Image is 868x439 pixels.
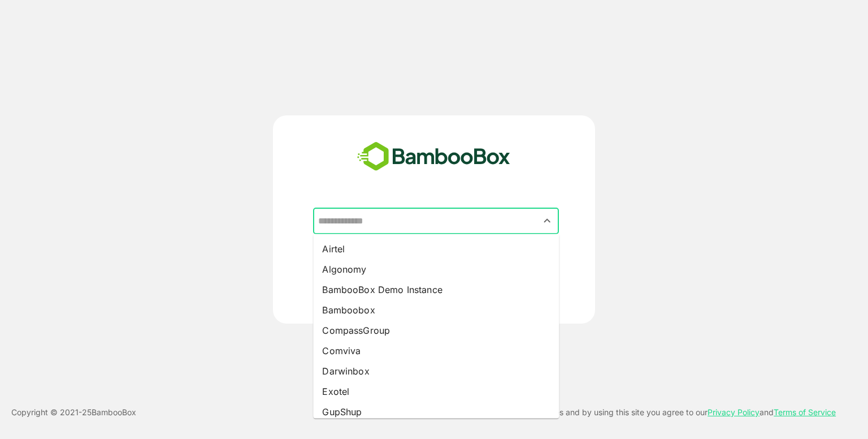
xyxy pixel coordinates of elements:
[313,300,559,320] li: Bamboobox
[313,402,559,422] li: GupShup
[313,259,559,279] li: Algonomy
[313,320,559,341] li: CompassGroup
[313,341,559,361] li: Comviva
[313,361,559,381] li: Darwinbox
[313,381,559,402] li: Exotel
[313,239,559,259] li: Airtel
[11,406,136,419] p: Copyright © 2021- 25 BambooBox
[351,138,517,175] img: bamboobox
[540,213,555,229] button: Close
[708,407,759,417] a: Privacy Policy
[483,406,836,419] p: This site uses cookies and by using this site you agree to our and
[774,407,836,417] a: Terms of Service
[313,279,559,300] li: BambooBox Demo Instance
